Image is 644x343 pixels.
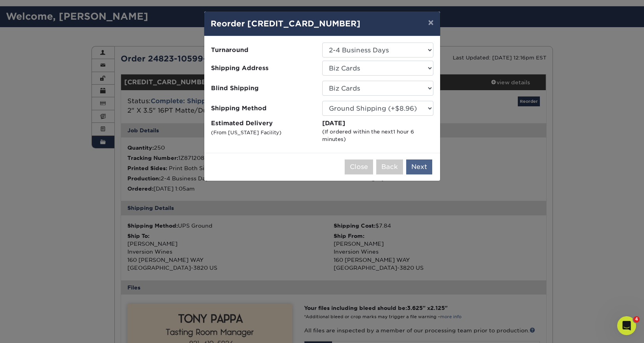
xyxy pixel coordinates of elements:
small: (From [US_STATE] Facility) [211,130,282,135]
span: Turnaround [211,46,316,55]
label: Estimated Delivery [211,119,322,143]
iframe: Intercom live chat [617,316,636,335]
h4: Reorder [CREDIT_CARD_NUMBER] [211,18,434,30]
div: [DATE] [322,119,433,128]
button: Close [345,159,373,174]
span: Shipping Address [211,64,316,73]
span: Shipping Method [211,104,316,113]
span: 4 [633,316,640,323]
button: × [422,11,440,33]
button: Next [406,159,432,174]
button: Back [376,159,403,174]
span: Blind Shipping [211,84,316,93]
div: (If ordered within the next ) [322,128,433,143]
